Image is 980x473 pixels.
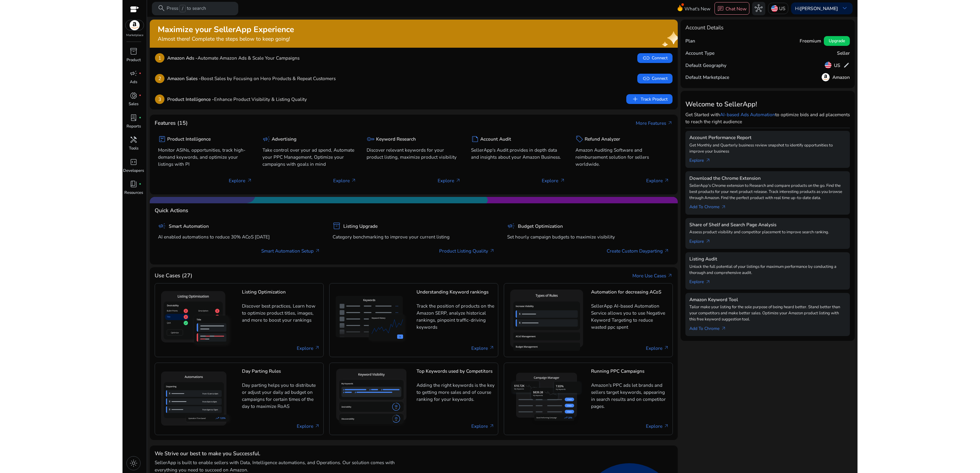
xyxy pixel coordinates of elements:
span: hub [755,4,763,12]
span: Connect [642,75,667,83]
h5: Amazon Keyword Tool [689,297,846,302]
span: What's New [684,3,710,14]
span: keyboard_arrow_down [841,4,849,12]
span: summarize [471,135,479,143]
a: Explorearrow_outward [689,276,716,286]
button: addTrack Product [626,94,672,104]
a: More Use Casesarrow_outward [632,272,673,279]
h5: Default Geography [685,63,726,68]
span: fiber_manual_record [139,72,141,75]
p: AI enabled automations to reduce 30% ACoS [DATE] [158,233,320,240]
p: Tailor make your listing for the sole purpose of being heard better. Stand better than your compe... [689,304,846,322]
img: Listing Optimization [158,288,236,352]
span: fiber_manual_record [139,94,141,97]
h5: Day Parting Rules [242,368,320,379]
span: add [631,95,639,103]
span: link [642,54,650,62]
img: Understanding Keyword rankings [333,293,411,347]
a: More Featuresarrow_outward [636,120,673,127]
span: light_mode [130,459,138,467]
span: arrow_outward [560,178,565,183]
img: amazon.svg [822,73,830,81]
a: Smart Automation Setup [261,247,320,254]
img: us.svg [825,62,831,68]
a: Product Listing Quality [439,247,495,254]
a: Explorearrow_outward [689,235,716,245]
img: us.svg [771,5,778,12]
button: Upgrade [824,36,850,46]
p: Explore [229,177,252,184]
h4: Use Cases (27) [155,272,192,279]
span: package [158,135,166,143]
a: Explore [471,345,495,352]
span: campaign [158,222,166,230]
p: Day parting helps you to distribute or adjust your daily ad budget on campaigns for certain times... [242,382,320,410]
p: Enhance Product Visibility & Listing Quality [167,96,307,103]
a: book_4fiber_manual_recordResources [123,179,145,201]
span: arrow_outward [721,326,726,331]
h4: Features (15) [155,120,188,126]
h2: Maximize your SellerApp Experience [158,25,294,35]
h5: Budget Optimization [518,224,563,229]
h5: Product Intelligence [167,136,211,142]
span: Upgrade [829,38,845,44]
img: Top Keywords used by Competitors [333,366,411,431]
h5: Top Keywords used by Competitors [417,368,495,379]
img: Automation for decreasing ACoS [507,287,586,353]
h5: Running PPC Campaigns [591,368,669,379]
p: Developers [123,168,144,174]
a: handymanTools [123,135,145,157]
b: Amazon Sales - [167,75,201,82]
span: Connect [642,54,667,62]
p: Monitor ASINs, opportunities, track high-demand keywords, and optimize your listings with PI [158,146,252,168]
span: campaign [262,135,270,143]
a: lab_profilefiber_manual_recordReports [123,113,145,135]
span: book_4 [130,180,138,188]
span: arrow_outward [664,248,669,254]
span: arrow_outward [667,120,673,126]
span: arrow_outward [315,248,320,254]
p: Ads [130,79,137,85]
p: US [779,3,785,14]
p: Discover best practices, Learn how to optimize product titles, images, and more to boost your ran... [242,302,320,328]
a: AI-based Ads Automation [720,111,775,118]
b: Product Intelligence - [167,96,214,102]
span: arrow_outward [489,248,495,254]
p: Resources [124,190,143,196]
h5: Account Performance Report [689,135,846,140]
h5: Listing Upgrade [343,224,378,229]
span: arrow_outward [705,279,711,285]
h5: Understanding Keyword rankings [417,289,495,300]
p: SellerApp's Chrome extension to Research and compare products on the go. Find the best products f... [689,183,846,201]
p: 1 [155,53,164,63]
button: chatChat Now [714,2,749,15]
p: Get Monthly and Quarterly business review snapshot to identify opportunities to improve your busi... [689,142,846,155]
p: Explore [333,177,356,184]
span: campaign [507,222,515,230]
b: [PERSON_NAME] [800,5,838,12]
span: / [179,5,185,12]
a: Explore [646,345,669,352]
h5: Download the Chrome Extension [689,176,846,181]
span: arrow_outward [315,423,320,429]
span: arrow_outward [247,178,252,183]
p: Unlock the full potential of your listings for maximum performance by conducting a thorough and c... [689,264,846,276]
h5: Keyword Research [376,136,416,142]
span: arrow_outward [455,178,461,183]
a: donut_smallfiber_manual_recordSales [123,90,145,112]
h5: Default Marketplace [685,75,729,80]
h5: Automation for decreasing ACoS [591,289,669,300]
a: Add To Chrome [689,323,732,332]
p: SellerApp is built to enable sellers with Data, Intelligence automations, and Operations. Our sol... [155,459,414,473]
a: inventory_2Product [123,46,145,68]
a: campaignfiber_manual_recordAds [123,68,145,90]
h5: Account Audit [480,136,511,142]
h5: Smart Automation [169,224,209,229]
span: arrow_outward [489,345,495,351]
a: Explore [297,345,320,352]
span: arrow_outward [489,423,495,429]
h4: Almost there! Complete the steps below to keep going! [158,36,294,42]
h5: Listing Audit [689,256,846,262]
a: Explore [297,423,320,430]
p: Set hourly campaign budgets to maximize visibility [507,233,669,240]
